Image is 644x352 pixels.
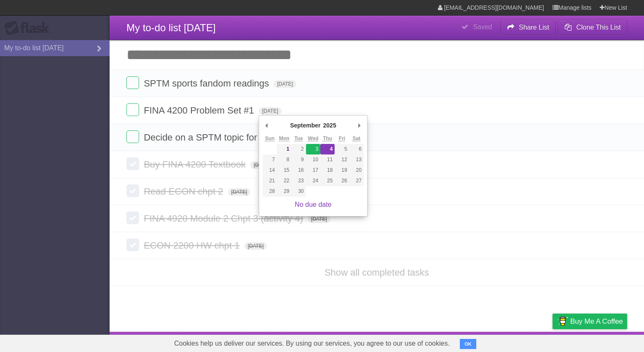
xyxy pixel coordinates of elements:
a: Privacy [542,334,563,350]
button: 26 [335,176,349,186]
span: ECON 2200 HW chpt 1 [144,240,241,251]
b: Clone This List [576,24,621,31]
button: 6 [349,144,364,154]
button: 23 [292,176,306,186]
button: 16 [292,165,306,176]
button: Share List [500,20,556,35]
label: Done [126,103,139,116]
a: Developers [468,334,502,350]
abbr: Monday [279,135,290,142]
button: Previous Month [263,119,271,132]
a: Buy me a coffee [553,314,627,329]
button: 25 [320,176,335,186]
div: Flask [4,21,55,36]
button: 10 [306,154,320,165]
button: 13 [349,154,364,165]
button: 3 [306,144,320,154]
button: Next Month [355,119,364,132]
button: Clone This List [558,20,627,35]
button: 30 [292,186,306,197]
abbr: Wednesday [308,135,318,142]
span: FINA 4920 Module 2 Chpt 3 (activity 4) [144,213,305,224]
abbr: Sunday [265,135,275,142]
button: 7 [263,154,277,165]
b: Share List [519,24,549,31]
span: [DATE] [259,107,282,115]
span: Decide on a SPTM topic for honors paper [144,132,317,143]
a: Suggest a feature [574,334,627,350]
div: 2025 [322,119,338,132]
label: Done [126,130,139,143]
b: Saved [473,23,492,30]
button: OK [460,339,476,349]
button: 5 [335,144,349,154]
button: 21 [263,176,277,186]
button: 29 [277,186,291,197]
span: [DATE] [250,161,273,169]
label: Done [126,76,139,89]
button: 4 [320,144,335,154]
button: 2 [292,144,306,154]
div: September [289,119,322,132]
label: Done [126,238,139,251]
span: SPTM sports fandom readings [144,78,271,89]
a: About [440,334,458,350]
label: Done [126,211,139,224]
button: 12 [335,154,349,165]
button: 9 [292,154,306,165]
abbr: Thursday [323,135,332,142]
span: Buy me a coffee [570,314,623,329]
span: [DATE] [228,188,251,196]
abbr: Friday [339,135,345,142]
img: Buy me a coffee [557,314,568,328]
button: 18 [320,165,335,176]
abbr: Tuesday [294,135,303,142]
a: Show all completed tasks [325,267,429,278]
button: 28 [263,186,277,197]
span: [DATE] [244,242,267,250]
button: 14 [263,165,277,176]
span: Buy FINA 4200 Textbook [144,159,248,170]
label: Done [126,184,139,197]
button: 19 [335,165,349,176]
a: No due date [295,201,331,208]
button: 24 [306,176,320,186]
span: [DATE] [274,80,296,88]
a: Terms [513,334,531,350]
button: 8 [277,154,291,165]
span: Read ECON chpt 2 [144,186,225,197]
button: 22 [277,176,291,186]
abbr: Saturday [352,135,360,142]
span: [DATE] [308,215,330,223]
button: 11 [320,154,335,165]
button: 15 [277,165,291,176]
button: 20 [349,165,364,176]
button: 27 [349,176,364,186]
button: 1 [277,144,291,154]
label: Done [126,157,139,170]
button: 17 [306,165,320,176]
span: My to-do list [DATE] [126,22,216,33]
span: Cookies help us deliver our services. By using our services, you agree to our use of cookies. [166,335,458,352]
span: FINA 4200 Problem Set #1 [144,105,256,116]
